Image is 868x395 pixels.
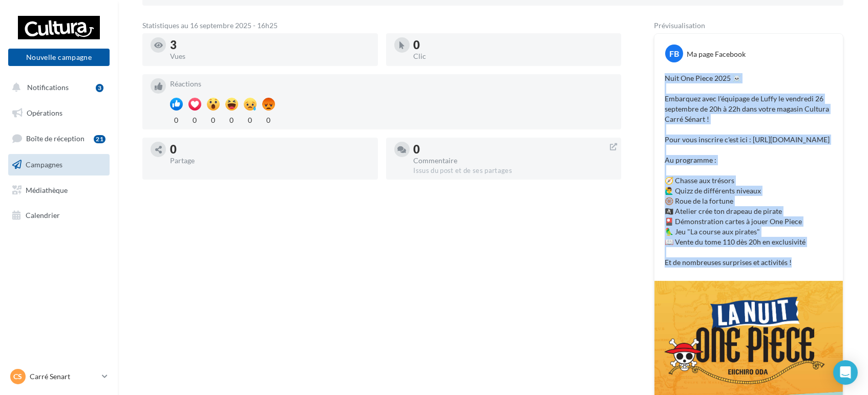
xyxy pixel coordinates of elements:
[170,144,370,155] div: 0
[170,113,183,125] div: 0
[30,371,98,382] p: Carré Senart
[225,113,238,125] div: 0
[414,157,613,164] div: Commentaire
[6,205,112,226] a: Calendrier
[8,367,110,386] a: CS Carré Senart
[27,108,62,117] span: Opérations
[170,157,370,164] div: Partage
[170,53,370,60] div: Vues
[665,45,683,62] div: FB
[665,73,833,268] p: Nuit One Piece 2025 ☠️ Embarquez avec l'équipage de Luffy le vendredi 26 septembre de 20h à 22h d...
[170,39,370,51] div: 3
[27,83,69,92] span: Notifications
[6,180,112,201] a: Médiathèque
[244,113,257,125] div: 0
[414,166,613,175] div: Issus du post et de ses partages
[26,134,84,143] span: Boîte de réception
[188,113,201,125] div: 0
[8,49,110,66] button: Nouvelle campagne
[6,127,112,149] a: Boîte de réception21
[142,22,621,29] div: Statistiques au 16 septembre 2025 - 16h25
[170,80,613,87] div: Réactions
[833,360,858,385] div: Open Intercom Messenger
[96,84,103,92] div: 3
[6,154,112,175] a: Campagnes
[687,49,746,59] div: Ma page Facebook
[14,371,23,382] span: CS
[414,39,613,51] div: 0
[414,144,613,155] div: 0
[414,53,613,60] div: Clic
[26,211,60,220] span: Calendrier
[6,77,108,98] button: Notifications 3
[262,113,275,125] div: 0
[6,102,112,124] a: Opérations
[207,113,220,125] div: 0
[94,135,105,143] div: 21
[654,22,843,29] div: Prévisualisation
[26,185,68,194] span: Médiathèque
[26,160,62,169] span: Campagnes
